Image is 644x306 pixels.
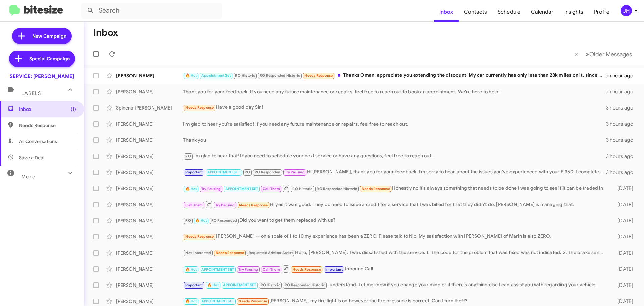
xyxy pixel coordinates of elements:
[183,88,606,95] div: Thank you for your feedback! If you need any future maintenance or repairs, feel free to reach ou...
[116,104,183,111] div: Spinena [PERSON_NAME]
[116,153,183,160] div: [PERSON_NAME]
[19,122,76,129] span: Needs Response
[589,2,615,22] a: Profile
[116,233,183,240] div: [PERSON_NAME]
[185,154,191,158] span: RO
[116,169,183,176] div: [PERSON_NAME]
[19,138,57,145] span: All Conversations
[185,299,197,303] span: 🔥 Hot
[238,267,258,272] span: Try Pausing
[211,218,237,223] span: RO Responded
[185,251,211,255] span: Not-Interested
[459,2,492,22] a: Contacts
[183,137,606,143] div: Thank you
[434,2,459,22] a: Inbox
[12,28,72,44] a: New Campaign
[570,47,582,61] button: Previous
[606,233,639,240] div: [DATE]
[183,104,606,112] div: Have a good day Sir !
[116,121,183,127] div: [PERSON_NAME]
[185,203,203,207] span: Call Them
[606,201,639,208] div: [DATE]
[183,281,606,289] div: I understand. Let me know if you change your mind or if there's anything else I can assist you wi...
[606,185,639,192] div: [DATE]
[526,2,559,22] a: Calendar
[116,72,183,79] div: [PERSON_NAME]
[582,47,636,61] button: Next
[249,251,293,255] span: Requested Advisor Assist
[285,170,305,174] span: Try Pausing
[93,27,118,38] h1: Inbox
[292,187,312,191] span: RO Historic
[606,266,639,272] div: [DATE]
[263,187,280,191] span: Call Them
[207,170,240,174] span: APPOINTMENT SET
[29,55,70,62] span: Special Campaign
[260,73,300,78] span: RO Responded Historic
[215,203,235,207] span: Try Pausing
[21,90,41,96] span: Labels
[185,234,214,239] span: Needs Response
[239,203,268,207] span: Needs Response
[238,299,267,303] span: Needs Response
[116,217,183,224] div: [PERSON_NAME]
[245,170,250,174] span: RO
[606,169,639,176] div: 3 hours ago
[292,267,321,272] span: Needs Response
[606,282,639,289] div: [DATE]
[185,283,203,287] span: Important
[606,250,639,256] div: [DATE]
[225,187,258,191] span: APPOINTMENT SET
[71,106,76,113] span: (1)
[255,170,280,174] span: RO Responded
[317,187,357,191] span: RO Responded Historic
[195,218,207,223] span: 🔥 Hot
[606,88,639,95] div: an hour ago
[185,73,197,78] span: 🔥 Hot
[185,105,214,110] span: Needs Response
[615,5,637,16] button: JH
[116,266,183,272] div: [PERSON_NAME]
[116,250,183,256] div: [PERSON_NAME]
[183,200,606,209] div: Hi yes it was good. They do need to issue a credit for a service that I was billed for that they ...
[559,2,589,22] span: Insights
[185,267,197,272] span: 🔥 Hot
[185,218,191,223] span: RO
[116,185,183,192] div: [PERSON_NAME]
[116,137,183,143] div: [PERSON_NAME]
[606,217,639,224] div: [DATE]
[574,50,578,58] span: «
[116,298,183,305] div: [PERSON_NAME]
[223,283,256,287] span: APPOINTMENT SET
[183,168,606,176] div: Hi [PERSON_NAME], thank you for your feedback. I’m sorry to hear about the issues you’ve experien...
[492,2,526,22] span: Schedule
[183,184,606,192] div: Honestly no it's always something that needs to be done I was going to see if it can be traded in
[201,187,221,191] span: Try Pausing
[589,51,632,58] span: Older Messages
[261,283,280,287] span: RO Historic
[263,267,280,272] span: Call Them
[216,251,244,255] span: Needs Response
[183,265,606,273] div: Inbound Call
[606,298,639,305] div: [DATE]
[19,106,76,113] span: Inbox
[606,121,639,127] div: 3 hours ago
[183,152,606,160] div: I'm glad to hear that! If you need to schedule your next service or have any questions, feel free...
[201,267,234,272] span: APPOINTMENT SET
[116,88,183,95] div: [PERSON_NAME]
[116,201,183,208] div: [PERSON_NAME]
[183,249,606,257] div: Hello, [PERSON_NAME]. I was dissatisfied with the service. 1. The code for the problem that was f...
[185,170,203,174] span: Important
[606,72,639,79] div: an hour ago
[185,187,197,191] span: 🔥 Hot
[606,104,639,111] div: 3 hours ago
[116,282,183,289] div: [PERSON_NAME]
[285,283,325,287] span: RO Responded Historic
[235,73,255,78] span: RO Historic
[571,47,636,61] nav: Page navigation example
[183,121,606,127] div: I'm glad to hear you’re satisfied! If you need any future maintenance or repairs, feel free to re...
